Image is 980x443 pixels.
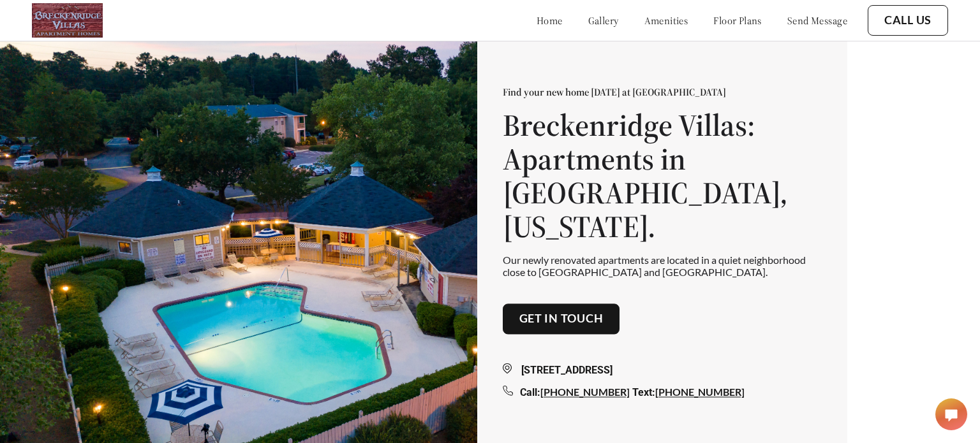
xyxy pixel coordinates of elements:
span: Text: [632,386,655,398]
button: Call Us [868,5,948,36]
a: Call Us [884,13,932,27]
a: amenities [644,14,688,27]
a: gallery [588,14,619,27]
a: [PHONE_NUMBER] [540,386,630,398]
div: [STREET_ADDRESS] [503,363,822,378]
img: logo.png [32,3,103,38]
a: send message [787,14,847,27]
h1: Breckenridge Villas: Apartments in [GEOGRAPHIC_DATA], [US_STATE]. [503,109,822,243]
a: floor plans [713,14,762,27]
span: Call: [520,386,540,398]
a: Get in touch [519,312,604,326]
a: home [537,14,563,27]
button: Get in touch [503,303,620,334]
p: Our newly renovated apartments are located in a quiet neighborhood close to [GEOGRAPHIC_DATA] and... [503,254,822,278]
a: [PHONE_NUMBER] [655,386,745,398]
p: Find your new home [DATE] at [GEOGRAPHIC_DATA] [503,86,822,99]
